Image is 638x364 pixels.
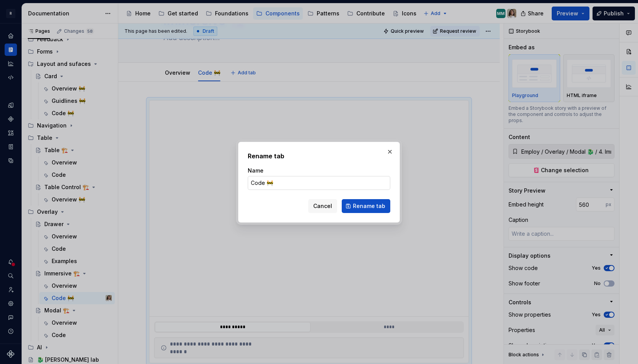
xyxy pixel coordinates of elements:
[313,202,332,210] span: Cancel
[353,202,385,210] span: Rename tab
[308,199,337,213] button: Cancel
[342,199,390,213] button: Rename tab
[248,151,390,161] h2: Rename tab
[248,167,264,174] label: Name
